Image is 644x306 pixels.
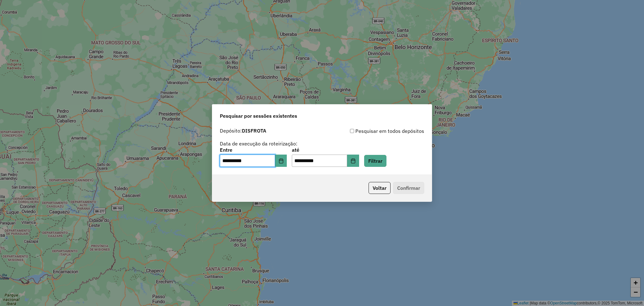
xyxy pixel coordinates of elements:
[347,155,359,167] button: Choose Date
[275,155,287,167] button: Choose Date
[220,146,287,154] label: Entre
[322,127,424,135] div: Pesquisar em todos depósitos
[220,127,266,134] label: Depósito:
[220,140,297,147] label: Data de execução da roteirização:
[292,146,359,154] label: até
[364,155,386,167] button: Filtrar
[369,182,391,194] button: Voltar
[220,112,297,120] span: Pesquisar por sessões existentes
[242,127,266,134] strong: DISFROTA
